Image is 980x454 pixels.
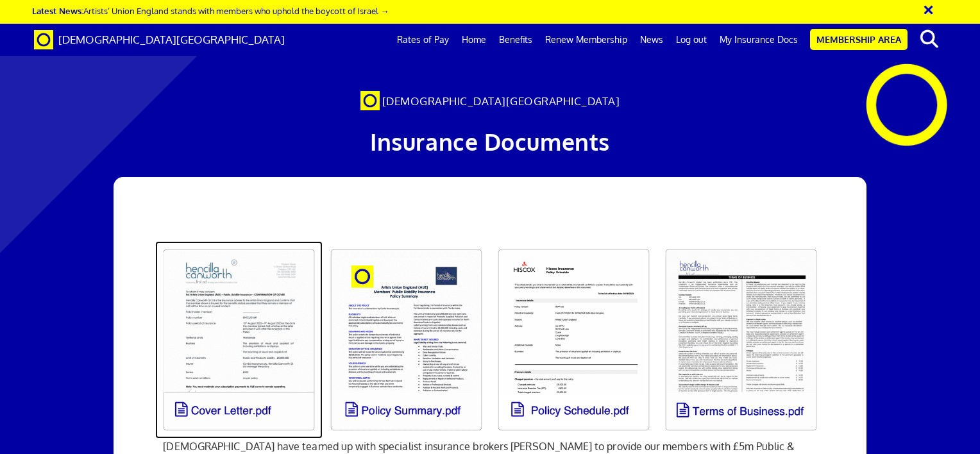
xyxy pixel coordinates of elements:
[24,24,294,56] a: Brand [DEMOGRAPHIC_DATA][GEOGRAPHIC_DATA]
[370,127,610,156] span: Insurance Documents
[539,24,634,56] a: Renew Membership
[713,24,804,56] a: My Insurance Docs
[670,24,713,56] a: Log out
[455,24,493,56] a: Home
[910,26,949,53] button: search
[382,94,620,108] span: [DEMOGRAPHIC_DATA][GEOGRAPHIC_DATA]
[58,33,285,46] span: [DEMOGRAPHIC_DATA][GEOGRAPHIC_DATA]
[391,24,455,56] a: Rates of Pay
[810,29,908,50] a: Membership Area
[32,5,389,16] a: Latest News:Artists’ Union England stands with members who uphold the boycott of Israel →
[32,5,83,16] strong: Latest News:
[493,24,539,56] a: Benefits
[634,24,670,56] a: News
